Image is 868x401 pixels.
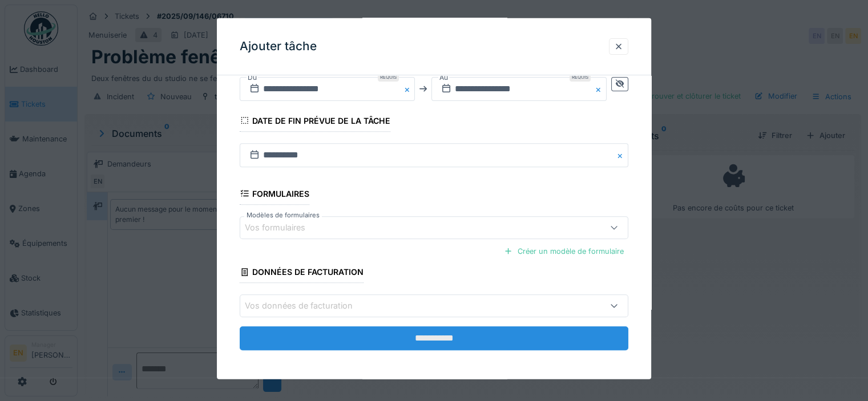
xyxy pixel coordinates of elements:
[402,76,415,100] button: Close
[616,143,628,167] button: Close
[240,264,364,283] div: Données de facturation
[499,243,628,258] div: Créer un modèle de formulaire
[244,210,322,220] label: Modèles de formulaires
[240,112,390,131] div: Date de fin prévue de la tâche
[245,221,321,234] div: Vos formulaires
[247,71,258,83] label: Du
[240,185,309,204] div: Formulaires
[438,71,449,83] label: Au
[245,299,369,312] div: Vos données de facturation
[594,76,607,100] button: Close
[378,72,399,81] div: Requis
[570,72,591,81] div: Requis
[240,39,317,54] h3: Ajouter tâche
